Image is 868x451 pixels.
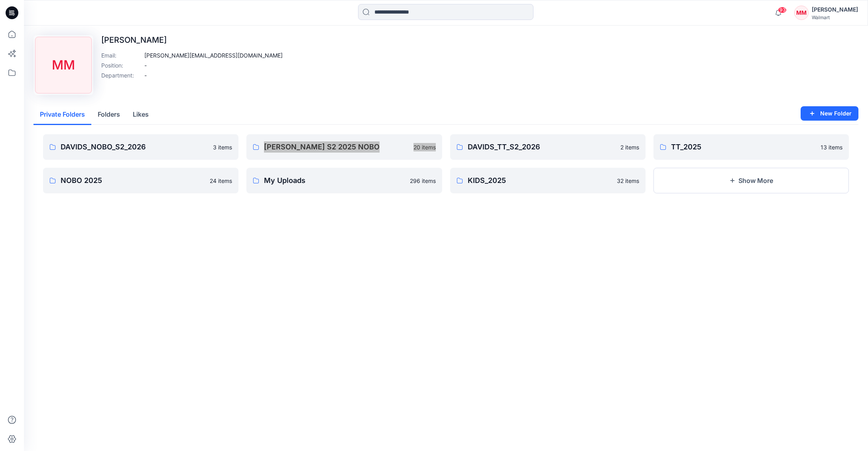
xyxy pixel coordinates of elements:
p: 296 items [410,177,436,185]
p: DAVIDS_TT_S2_2026 [468,141,616,153]
p: Position : [101,61,141,70]
button: Show More [653,168,849,193]
a: My Uploads296 items [246,168,442,193]
span: 93 [778,7,787,13]
p: Email : [101,51,141,60]
p: 20 items [413,143,436,151]
p: DAVIDS_NOBO_S2_2026 [61,141,208,153]
p: [PERSON_NAME][EMAIL_ADDRESS][DOMAIN_NAME] [144,51,283,60]
p: NOBO 2025 [61,175,205,186]
a: NOBO 202524 items [43,168,238,193]
a: KIDS_202532 items [450,168,646,193]
div: [PERSON_NAME] [812,5,858,14]
div: MM [794,6,809,20]
a: TT_202513 items [653,134,849,160]
a: DAVIDS_NOBO_S2_20263 items [43,134,238,160]
p: 13 items [821,143,842,151]
button: Private Folders [33,105,91,125]
p: - [144,61,147,70]
p: My Uploads [264,175,405,186]
div: Walmart [812,14,858,20]
a: [PERSON_NAME] S2 2025 NOBO20 items [246,134,442,160]
button: Folders [91,105,126,125]
p: - [144,71,147,79]
p: 32 items [617,177,639,185]
a: DAVIDS_TT_S2_20262 items [450,134,646,160]
p: TT_2025 [671,141,816,153]
p: 3 items [213,143,232,151]
p: [PERSON_NAME] [101,35,283,45]
p: Department : [101,71,141,79]
p: 24 items [210,177,232,185]
button: Likes [126,105,155,125]
button: New Folder [801,106,858,121]
p: KIDS_2025 [468,175,612,186]
p: [PERSON_NAME] S2 2025 NOBO [264,141,408,153]
p: 2 items [620,143,639,151]
div: MM [35,37,92,93]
